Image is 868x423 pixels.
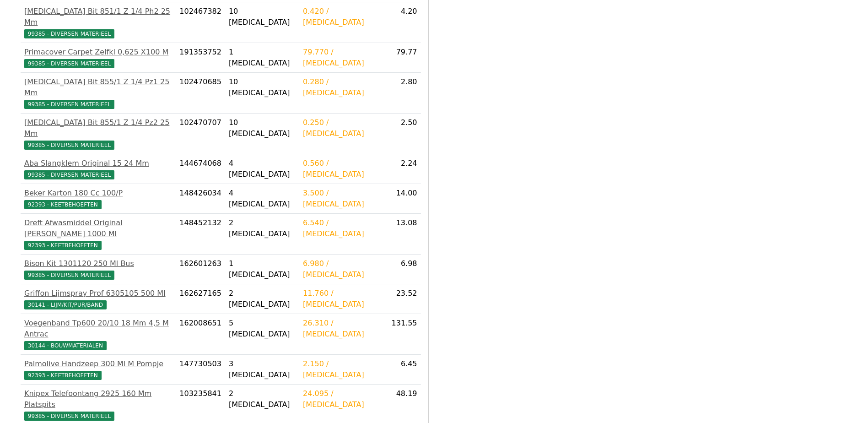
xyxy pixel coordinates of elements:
div: [MEDICAL_DATA] Bit 855/1 Z 1/4 Pz2 25 Mm [24,117,172,139]
a: [MEDICAL_DATA] Bit 855/1 Z 1/4 Pz1 25 Mm99385 - DIVERSEN MATERIEEL [24,76,172,109]
td: 102470685 [176,73,225,114]
td: 148452132 [176,214,225,255]
div: 0.560 / [MEDICAL_DATA] [303,158,380,180]
span: 99385 - DIVERSEN MATERIEEL [24,59,114,68]
div: 10 [MEDICAL_DATA] [229,6,296,28]
div: 2 [MEDICAL_DATA] [229,288,296,310]
div: Beker Karton 180 Cc 100/P [24,188,172,199]
div: 11.760 / [MEDICAL_DATA] [303,288,380,310]
span: 30144 - BOUWMATERIALEN [24,341,107,350]
td: 147730503 [176,355,225,385]
div: Griffon Lijmspray Prof 6305105 500 Ml [24,288,172,299]
td: 14.00 [384,184,421,214]
div: 6.540 / [MEDICAL_DATA] [303,217,380,239]
div: 0.250 / [MEDICAL_DATA] [303,117,380,139]
td: 79.77 [384,43,421,73]
a: Griffon Lijmspray Prof 6305105 500 Ml30141 - LIJM/KIT/PUR/BAND [24,288,172,310]
div: 5 [MEDICAL_DATA] [229,318,296,340]
a: Beker Karton 180 Cc 100/P92393 - KEETBEHOEFTEN [24,188,172,210]
td: 102467382 [176,2,225,43]
td: 131.55 [384,314,421,355]
div: Dreft Afwasmiddel Original [PERSON_NAME] 1000 Ml [24,217,172,239]
td: 2.80 [384,73,421,114]
td: 102470707 [176,114,225,154]
div: 3 [MEDICAL_DATA] [229,358,296,380]
td: 162627165 [176,284,225,314]
a: Knipex Telefoontang 2925 160 Mm Platspits99385 - DIVERSEN MATERIEEL [24,388,172,421]
td: 23.52 [384,284,421,314]
div: Aba Slangklem Original 15 24 Mm [24,158,172,169]
span: 99385 - DIVERSEN MATERIEEL [24,170,114,179]
span: 99385 - DIVERSEN MATERIEEL [24,412,114,421]
td: 162008651 [176,314,225,355]
a: [MEDICAL_DATA] Bit 851/1 Z 1/4 Ph2 25 Mm99385 - DIVERSEN MATERIEEL [24,6,172,39]
div: 2 [MEDICAL_DATA] [229,388,296,410]
div: 4 [MEDICAL_DATA] [229,188,296,210]
td: 191353752 [176,43,225,73]
div: [MEDICAL_DATA] Bit 855/1 Z 1/4 Pz1 25 Mm [24,76,172,98]
td: 6.45 [384,355,421,385]
a: Primacover Carpet Zelfkl 0,625 X100 M99385 - DIVERSEN MATERIEEL [24,47,172,69]
div: 2.150 / [MEDICAL_DATA] [303,358,380,380]
span: 99385 - DIVERSEN MATERIEEL [24,141,114,150]
div: 6.980 / [MEDICAL_DATA] [303,258,380,280]
div: [MEDICAL_DATA] Bit 851/1 Z 1/4 Ph2 25 Mm [24,6,172,28]
a: Palmolive Handzeep 300 Ml M Pompje92393 - KEETBEHOEFTEN [24,358,172,380]
div: 2 [MEDICAL_DATA] [229,217,296,239]
div: 24.095 / [MEDICAL_DATA] [303,388,380,410]
div: 79.770 / [MEDICAL_DATA] [303,47,380,69]
td: 148426034 [176,184,225,214]
div: 26.310 / [MEDICAL_DATA] [303,318,380,340]
div: 0.420 / [MEDICAL_DATA] [303,6,380,28]
div: 1 [MEDICAL_DATA] [229,258,296,280]
div: Primacover Carpet Zelfkl 0,625 X100 M [24,47,172,58]
td: 6.98 [384,255,421,284]
div: Palmolive Handzeep 300 Ml M Pompje [24,358,172,369]
div: Knipex Telefoontang 2925 160 Mm Platspits [24,388,172,410]
span: 99385 - DIVERSEN MATERIEEL [24,100,114,109]
a: Voegenband Tp600 20/10 18 Mm 4,5 M Antrac30144 - BOUWMATERIALEN [24,318,172,351]
span: 99385 - DIVERSEN MATERIEEL [24,29,114,38]
span: 92393 - KEETBEHOEFTEN [24,241,102,250]
a: Dreft Afwasmiddel Original [PERSON_NAME] 1000 Ml92393 - KEETBEHOEFTEN [24,217,172,250]
a: Bison Kit 1301120 250 Ml Bus99385 - DIVERSEN MATERIEEL [24,258,172,280]
td: 4.20 [384,2,421,43]
div: 10 [MEDICAL_DATA] [229,117,296,139]
div: 1 [MEDICAL_DATA] [229,47,296,69]
a: [MEDICAL_DATA] Bit 855/1 Z 1/4 Pz2 25 Mm99385 - DIVERSEN MATERIEEL [24,117,172,150]
div: 4 [MEDICAL_DATA] [229,158,296,180]
span: 92393 - KEETBEHOEFTEN [24,371,102,380]
td: 162601263 [176,255,225,284]
span: 30141 - LIJM/KIT/PUR/BAND [24,300,107,309]
td: 144674068 [176,154,225,184]
div: Bison Kit 1301120 250 Ml Bus [24,258,172,269]
span: 92393 - KEETBEHOEFTEN [24,200,102,209]
td: 2.50 [384,114,421,154]
div: 3.500 / [MEDICAL_DATA] [303,188,380,210]
div: 0.280 / [MEDICAL_DATA] [303,76,380,98]
td: 2.24 [384,154,421,184]
td: 13.08 [384,214,421,255]
div: 10 [MEDICAL_DATA] [229,76,296,98]
span: 99385 - DIVERSEN MATERIEEL [24,271,114,280]
a: Aba Slangklem Original 15 24 Mm99385 - DIVERSEN MATERIEEL [24,158,172,180]
div: Voegenband Tp600 20/10 18 Mm 4,5 M Antrac [24,318,172,340]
